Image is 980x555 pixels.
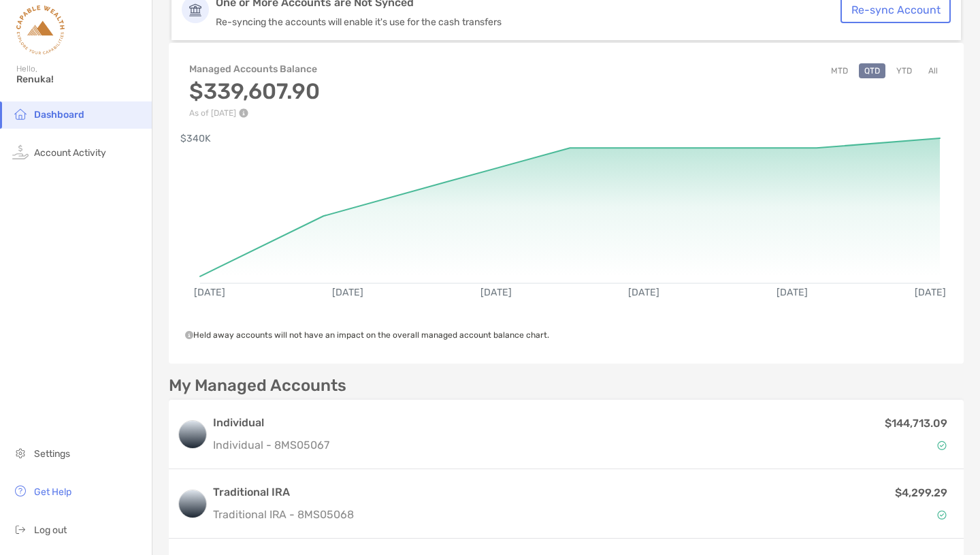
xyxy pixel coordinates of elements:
img: Performance Info [239,108,248,118]
img: get-help icon [12,483,29,499]
h3: $339,607.90 [189,78,320,104]
img: logout icon [12,521,29,537]
span: Renuka! [16,74,144,85]
button: QTD [859,63,885,78]
h3: Individual [213,415,329,431]
p: As of [DATE] [189,108,320,118]
text: [DATE] [777,287,808,298]
span: Get Help [34,486,71,498]
img: settings icon [12,445,29,461]
button: All [923,63,943,78]
span: Account Activity [34,147,106,159]
text: [DATE] [194,287,225,298]
text: [DATE] [628,287,659,298]
text: [DATE] [480,287,512,298]
button: MTD [826,63,853,78]
span: Log out [34,524,67,536]
p: $144,713.09 [885,415,947,432]
span: Settings [34,448,70,460]
h3: Traditional IRA [213,484,354,501]
p: Traditional IRA - 8MS05068 [213,506,354,523]
h4: Managed Accounts Balance [189,63,320,75]
img: Account Status icon [937,441,947,450]
text: $340K [180,133,211,144]
span: Held away accounts will not have an impact on the overall managed account balance chart. [185,330,549,340]
img: logo account [179,421,206,448]
button: YTD [891,63,917,78]
img: Zoe Logo [16,5,65,54]
p: My Managed Accounts [169,377,346,394]
img: household icon [12,106,29,122]
img: Account Status icon [937,510,947,520]
img: logo account [179,490,206,518]
span: Dashboard [34,109,84,121]
text: [DATE] [915,287,946,298]
p: $4,299.29 [895,484,947,501]
p: Re-syncing the accounts will enable it's use for the cash transfers [216,16,849,28]
img: activity icon [12,144,29,160]
p: Individual - 8MS05067 [213,437,329,454]
text: [DATE] [332,287,363,298]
